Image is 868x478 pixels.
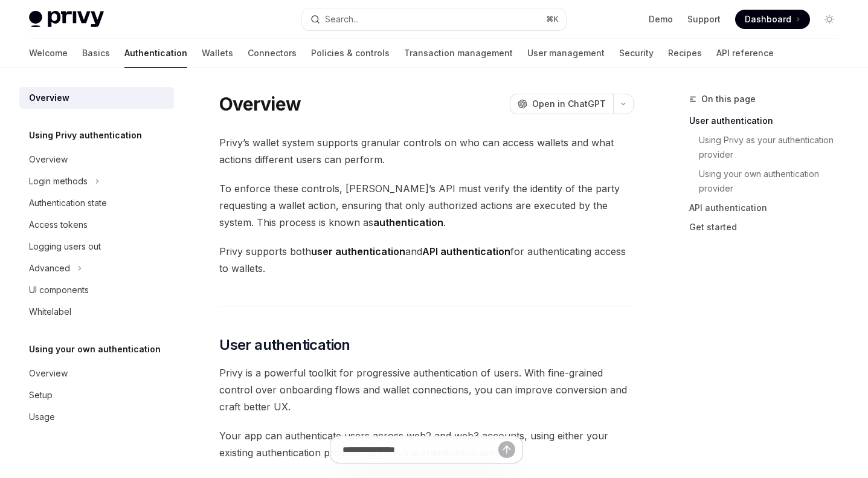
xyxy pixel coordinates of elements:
div: Overview [29,91,69,105]
span: On this page [701,92,756,106]
a: Overview [19,87,174,109]
a: Get started [689,218,849,237]
a: User management [527,39,605,68]
a: Usage [19,406,174,428]
div: Advanced [29,261,70,276]
div: Setup [29,388,53,402]
a: Policies & controls [311,39,390,68]
strong: user authentication [311,245,405,257]
a: Access tokens [19,214,174,236]
span: Privy supports both and for authenticating access to wallets. [219,243,634,277]
div: Access tokens [29,218,88,232]
div: Logging users out [29,239,101,254]
div: UI components [29,283,89,297]
a: User authentication [689,111,849,131]
a: Overview [19,149,174,170]
a: Support [687,13,721,25]
h5: Using Privy authentication [29,128,142,143]
strong: API authentication [422,245,510,257]
a: Overview [19,363,174,384]
div: Usage [29,410,55,424]
a: Demo [649,13,673,25]
a: API authentication [689,198,849,218]
h5: Using your own authentication [29,342,161,357]
a: Authentication state [19,192,174,214]
a: Transaction management [404,39,513,68]
span: Open in ChatGPT [532,98,606,110]
span: User authentication [219,335,350,355]
a: Connectors [248,39,297,68]
button: Toggle dark mode [820,10,839,29]
a: UI components [19,279,174,301]
h1: Overview [219,93,301,115]
a: Logging users out [19,236,174,257]
a: Security [619,39,654,68]
button: Send message [498,441,515,458]
a: API reference [716,39,774,68]
img: light logo [29,11,104,28]
span: ⌘ K [546,15,559,24]
span: Privy’s wallet system supports granular controls on who can access wallets and what actions diffe... [219,134,634,168]
a: Wallets [202,39,233,68]
strong: authentication [373,216,443,228]
span: Privy is a powerful toolkit for progressive authentication of users. With fine-grained control ov... [219,364,634,415]
a: Setup [19,384,174,406]
span: Your app can authenticate users across web2 and web3 accounts, using either your existing authent... [219,427,634,461]
a: Authentication [124,39,187,68]
div: Overview [29,366,68,381]
div: Whitelabel [29,305,71,319]
span: Dashboard [745,13,791,25]
a: Welcome [29,39,68,68]
a: Using Privy as your authentication provider [699,131,849,164]
a: Whitelabel [19,301,174,323]
div: Login methods [29,174,88,189]
button: Open in ChatGPT [510,94,613,114]
a: Basics [82,39,110,68]
div: Authentication state [29,196,107,210]
span: To enforce these controls, [PERSON_NAME]’s API must verify the identity of the party requesting a... [219,180,634,231]
a: Using your own authentication provider [699,164,849,198]
a: Dashboard [735,10,810,29]
div: Search... [325,12,359,27]
a: Recipes [668,39,702,68]
button: Search...⌘K [302,8,565,30]
div: Overview [29,152,68,167]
